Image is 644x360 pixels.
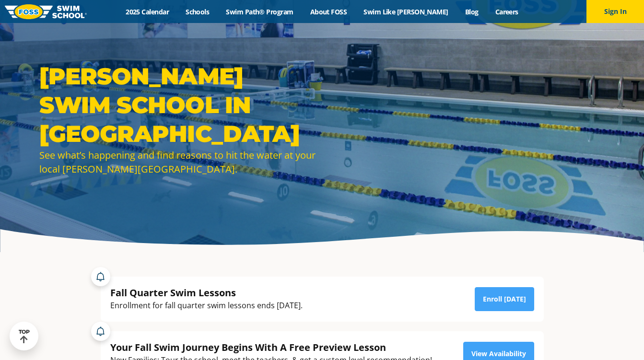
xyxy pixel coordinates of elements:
a: Blog [457,7,487,16]
a: Careers [487,7,527,16]
a: About FOSS [302,7,355,16]
div: Enrollment for fall quarter swim lessons ends [DATE]. [110,299,303,312]
a: Swim Like [PERSON_NAME] [355,7,457,16]
a: 2025 Calendar [117,7,177,16]
a: Enroll [DATE] [475,287,534,311]
a: Schools [177,7,218,16]
img: FOSS Swim School Logo [5,4,87,19]
div: Your Fall Swim Journey Begins With A Free Preview Lesson [110,341,432,354]
div: See what’s happening and find reasons to hit the water at your local [PERSON_NAME][GEOGRAPHIC_DATA]. [39,148,317,176]
div: Fall Quarter Swim Lessons [110,286,303,299]
h1: [PERSON_NAME] Swim School in [GEOGRAPHIC_DATA] [39,62,317,148]
div: TOP [19,329,30,344]
a: Swim Path® Program [218,7,302,16]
